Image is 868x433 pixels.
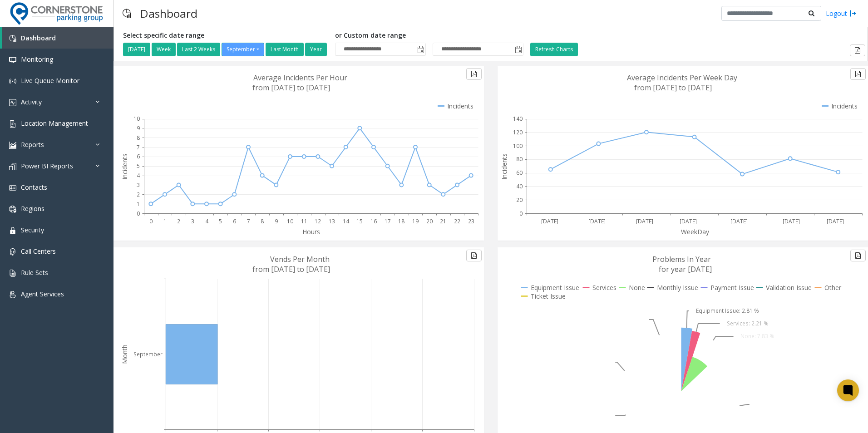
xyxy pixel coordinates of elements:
[120,153,129,180] text: Incidents
[301,217,307,225] text: 11
[177,217,180,225] text: 2
[152,43,176,56] button: Week
[426,217,433,225] text: 20
[850,68,866,80] button: Export to pdf
[588,217,606,225] text: [DATE]
[302,227,320,236] text: Hours
[21,98,42,106] span: Activity
[191,217,194,225] text: 3
[513,43,523,56] span: Toggle popup
[500,153,508,180] text: Incidents
[727,320,769,327] text: Services: 2.21 %
[137,162,140,170] text: 5
[133,350,163,358] text: September
[627,73,737,83] text: Average Incidents Per Week Day
[136,2,202,25] h3: Dashboard
[516,196,523,204] text: 20
[9,248,16,256] img: 'icon'
[454,217,460,225] text: 22
[634,83,712,93] text: from [DATE] to [DATE]
[9,270,16,277] img: 'icon'
[305,43,327,56] button: Year
[233,217,236,225] text: 6
[9,227,16,234] img: 'icon'
[468,217,474,225] text: 23
[9,99,16,106] img: 'icon'
[149,217,153,225] text: 0
[850,250,866,261] button: Export to pdf
[21,226,44,234] span: Security
[21,162,73,170] span: Power BI Reports
[696,307,759,315] text: Equipment Issue: 2.81 %
[21,140,44,149] span: Reports
[137,134,140,142] text: 8
[466,250,482,261] button: Export to pdf
[513,115,523,123] text: 140
[120,344,129,364] text: Month
[21,204,44,213] span: Regions
[9,206,16,213] img: 'icon'
[137,200,140,208] text: 1
[261,217,264,225] text: 8
[9,163,16,170] img: 'icon'
[252,83,330,93] text: from [DATE] to [DATE]
[21,55,53,64] span: Monitoring
[783,217,800,225] text: [DATE]
[205,217,209,225] text: 4
[219,217,222,225] text: 5
[398,217,404,225] text: 18
[275,217,278,225] text: 9
[137,210,140,217] text: 0
[137,153,140,160] text: 6
[826,9,857,18] a: Logout
[163,217,167,225] text: 1
[137,191,140,198] text: 2
[21,119,88,128] span: Location Management
[9,142,16,149] img: 'icon'
[123,43,150,56] button: [DATE]
[21,290,64,298] span: Agent Services
[9,56,16,64] img: 'icon'
[123,2,131,25] img: pageIcon
[516,155,523,163] text: 80
[9,35,16,42] img: 'icon'
[412,217,419,225] text: 19
[636,217,653,225] text: [DATE]
[730,217,748,225] text: [DATE]
[177,43,220,56] button: Last 2 Weeks
[247,217,250,225] text: 7
[343,217,350,225] text: 14
[266,43,304,56] button: Last Month
[740,332,774,340] text: None: 7.83 %
[516,169,523,177] text: 60
[21,247,56,256] span: Call Centers
[850,44,865,56] button: Export to pdf
[415,43,425,56] span: Toggle popup
[652,254,711,264] text: Problems In Year
[123,32,328,39] h5: Select specific date range
[849,9,857,18] img: logout
[270,254,330,264] text: Vends Per Month
[137,172,140,179] text: 4
[252,264,330,274] text: from [DATE] to [DATE]
[440,217,446,225] text: 21
[9,120,16,128] img: 'icon'
[133,115,140,123] text: 10
[9,184,16,192] img: 'icon'
[315,217,321,225] text: 12
[530,43,578,56] button: Refresh Charts
[827,217,844,225] text: [DATE]
[21,76,79,85] span: Live Queue Monitor
[681,227,710,236] text: WeekDay
[513,128,523,136] text: 120
[466,68,482,80] button: Export to pdf
[137,124,140,132] text: 9
[335,32,523,39] h5: or Custom date range
[21,268,48,277] span: Rule Sets
[287,217,293,225] text: 10
[253,73,347,83] text: Average Incidents Per Hour
[513,142,523,150] text: 100
[356,217,363,225] text: 15
[519,210,523,217] text: 0
[9,291,16,298] img: 'icon'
